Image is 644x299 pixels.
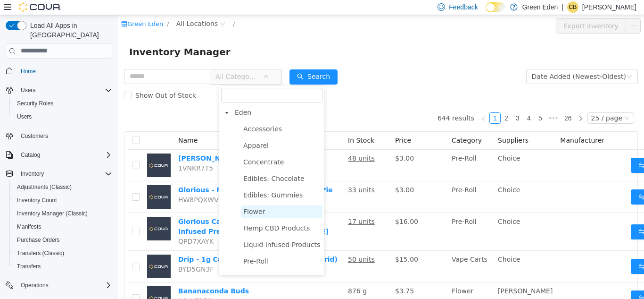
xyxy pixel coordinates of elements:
[21,151,40,159] span: Catalog
[567,1,578,13] div: Christa Bumpous
[13,221,45,232] a: Manifests
[9,194,116,207] button: Inventory Count
[29,271,53,295] img: Bananaconda Buds placeholder
[405,97,417,109] li: 4
[17,85,112,96] span: Users
[428,97,443,109] span: •••
[117,94,133,101] span: Eden
[230,272,249,280] u: 876 g
[372,97,383,109] li: 1
[60,171,215,179] a: Glorious - Pre-Roll - 1g Frosted Truffle Pie
[406,98,416,108] a: 4
[277,139,296,147] span: $3.00
[438,3,508,18] button: Export Inventory
[444,98,457,108] a: 26
[417,97,428,109] li: 5
[123,141,205,154] span: Concentrate
[457,97,469,109] li: Next Page
[115,91,205,104] span: Eden
[123,240,205,253] span: Pre-Roll
[125,226,202,233] span: Liquid Infused Products
[13,195,61,206] a: Inventory Count
[13,195,112,206] span: Inventory Count
[277,240,300,248] span: $15.00
[49,5,51,12] span: /
[394,97,405,109] li: 3
[508,3,523,18] button: icon: ellipsis
[13,208,91,219] a: Inventory Manager (Classic)
[473,98,504,108] div: 25 / page
[230,139,257,147] u: 48 units
[372,98,382,108] a: 1
[380,272,435,280] span: [PERSON_NAME]
[60,272,131,280] a: Bananaconda Buds
[123,190,205,203] span: Flower
[9,247,116,260] button: Transfers (Classic)
[125,143,166,151] span: Concentrate
[60,139,193,147] a: [PERSON_NAME] Monsoon Pre-Rolls
[3,5,45,12] a: icon: shopGreen Eden
[513,174,556,189] button: icon: swapMove
[29,138,53,162] img: Nola Monsoon Pre-Rolls placeholder
[330,135,376,166] td: Pre-Roll
[60,282,94,290] span: A6LKE258
[334,121,364,129] span: Category
[9,110,116,123] button: Users
[21,68,36,75] span: Home
[380,139,402,147] span: Choice
[13,248,68,259] a: Transfers (Classic)
[395,98,405,108] a: 3
[13,98,112,109] span: Security Roles
[486,2,505,12] input: Dark Mode
[60,149,95,157] span: 1VNKR7T5
[125,242,150,250] span: Pre-Roll
[17,85,39,96] button: Users
[9,180,116,194] button: Adjustments (Classic)
[60,222,96,230] span: QPD7XAYK
[2,129,116,143] button: Customers
[277,203,300,210] span: $16.00
[13,261,44,272] a: Transfers
[13,181,112,193] span: Adjustments (Classic)
[561,1,563,13] p: |
[123,124,205,137] span: Apparel
[123,223,205,236] span: Liquid Infused Products
[380,171,402,179] span: Choice
[2,279,116,292] button: Operations
[13,181,75,193] a: Adjustments (Classic)
[2,64,116,78] button: Home
[17,130,52,142] a: Customers
[9,207,116,220] button: Inventory Manager (Classic)
[125,209,192,217] span: Hemp CBD Products
[449,2,478,12] span: Feedback
[14,77,82,84] span: Show Out of Stock
[9,220,116,233] button: Manifests
[414,54,508,68] div: Date Added (Newest-Oldest)
[19,2,61,12] img: Cova
[363,101,369,106] i: icon: left
[11,29,118,44] span: Inventory Manager
[60,121,80,129] span: Name
[417,98,428,108] a: 5
[13,111,35,122] a: Users
[17,196,57,204] span: Inventory Count
[330,236,376,267] td: Vape Carts
[29,202,53,225] img: Glorious Cannabis Co. - Fire Styxx 0.5g Infused Pre-Roll (4pk) - Rose Rush placeholder
[383,98,394,108] a: 2
[29,170,53,194] img: Glorious - Pre-Roll - 1g Frosted Truffle Pie placeholder
[2,148,116,162] button: Catalog
[123,157,205,170] span: Edibles: Chocolate
[330,166,376,198] td: Pre-Roll
[145,59,151,65] i: icon: down
[60,240,220,248] a: Drip - 1g Cartridge - White Widow (Hybrid)
[17,113,32,120] span: Users
[513,209,556,224] button: icon: swapMove
[506,100,512,107] i: icon: down
[230,203,257,210] u: 17 units
[17,223,41,231] span: Manifests
[13,208,112,219] span: Inventory Manager (Classic)
[569,1,577,13] span: CB
[123,108,205,120] span: Accessories
[383,97,394,109] li: 2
